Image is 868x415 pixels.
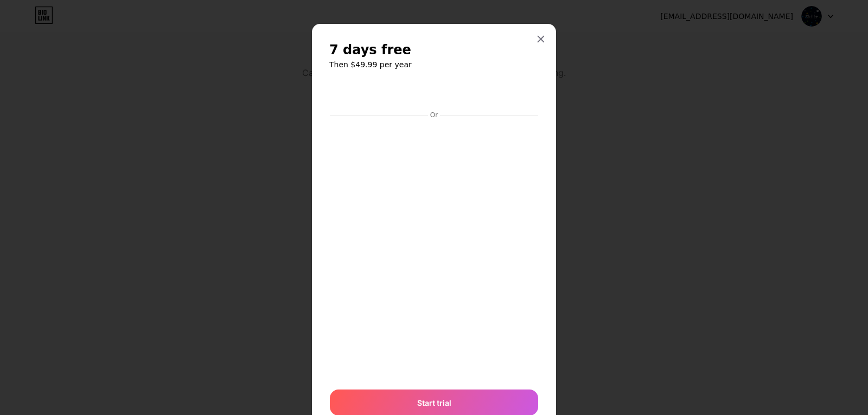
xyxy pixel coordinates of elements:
[330,81,538,107] iframe: Secure payment button frame
[328,120,540,379] iframe: Secure payment input frame
[329,41,411,59] span: 7 days free
[417,397,451,408] span: Start trial
[329,59,539,70] h6: Then $49.99 per year
[428,111,440,119] div: Or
